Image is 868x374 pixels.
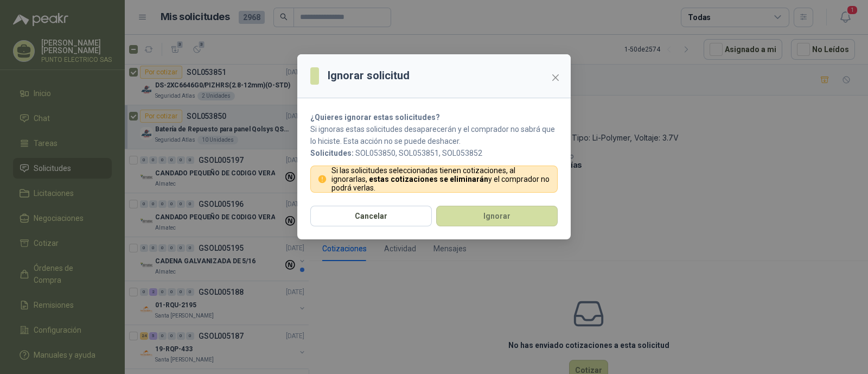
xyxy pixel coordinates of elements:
p: Si las solicitudes seleccionadas tienen cotizaciones, al ignorarlas, y el comprador no podrá verlas. [331,166,551,192]
button: Close [547,69,564,86]
p: Si ignoras estas solicitudes desaparecerán y el comprador no sabrá que lo hiciste. Esta acción no... [310,123,558,147]
button: Cancelar [310,206,432,226]
p: SOL053850, SOL053851, SOL053852 [310,147,558,159]
strong: estas cotizaciones se eliminarán [369,175,488,183]
span: close [551,73,560,82]
b: Solicitudes: [310,149,354,157]
strong: ¿Quieres ignorar estas solicitudes? [310,113,440,122]
h3: Ignorar solicitud [328,67,410,84]
button: Ignorar [436,206,558,226]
